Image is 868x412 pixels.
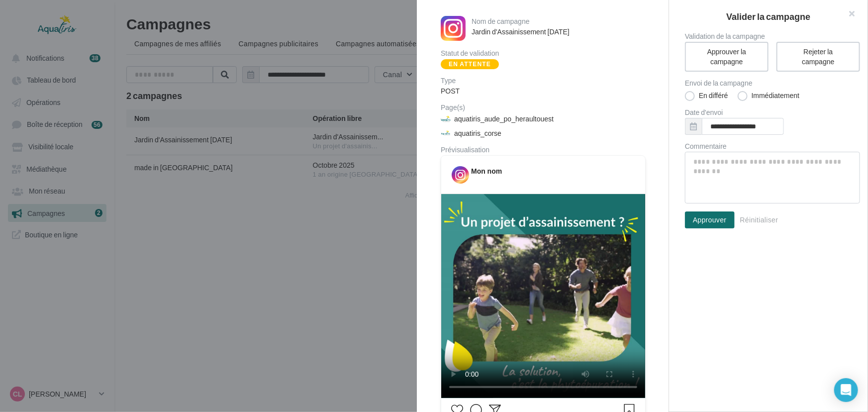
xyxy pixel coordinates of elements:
[685,109,860,116] label: Date d'envoi
[454,128,501,138] div: aquatiris_corse
[685,211,735,228] button: Approuver
[441,77,645,84] div: Type
[697,47,757,67] div: Approuver la campagne
[441,128,653,138] a: aquatiris_corse
[454,114,554,124] div: aquatiris_aude_po_heraultouest
[736,214,782,226] button: Réinitialiser
[738,91,799,101] label: Immédiatement
[685,91,728,101] label: En différé
[441,59,499,69] div: En attente
[441,50,645,57] div: Statut de validation
[472,27,643,37] div: Jardin d'Assainissement [DATE]
[441,146,645,153] div: Prévisualisation
[685,143,860,150] label: Commentaire
[472,18,643,25] div: Nom de campagne
[441,86,645,96] div: POST
[441,104,653,111] div: Page(s)
[685,12,852,21] h2: Valider la campagne
[685,80,860,87] label: Envoi de la campagne
[441,113,653,123] a: aquatiris_aude_po_heraultouest
[441,114,451,124] img: 324849327_910071283353063_2141580850721791940_n.jpg
[834,378,858,402] div: Open Intercom Messenger
[788,47,848,67] div: Rejeter la campagne
[471,166,502,176] div: Mon nom
[441,128,451,138] img: 558829387_17845717413579397_6550940872937768482_n.jpg
[685,33,860,40] label: Validation de la campagne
